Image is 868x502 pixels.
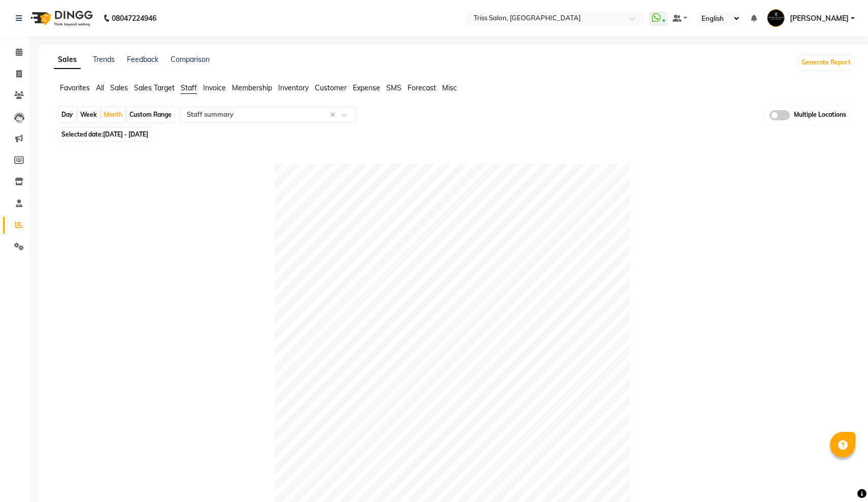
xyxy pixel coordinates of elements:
span: Favorites [60,83,90,92]
span: [PERSON_NAME] [790,13,849,24]
span: SMS [386,83,402,92]
span: Invoice [203,83,226,92]
a: Trends [93,55,115,64]
span: Selected date: [59,128,151,141]
span: Expense [353,83,380,92]
div: Custom Range [127,108,174,122]
span: [DATE] - [DATE] [103,130,148,138]
span: Inventory [278,83,309,92]
span: Misc [442,83,457,92]
span: Clear all [330,110,339,120]
img: Rohit Maheshwari [767,9,785,27]
span: Multiple Locations [794,110,846,120]
span: Membership [232,83,272,92]
iframe: chat widget [825,461,858,492]
img: logo [26,4,95,32]
span: Sales [110,83,128,92]
span: Forecast [408,83,436,92]
div: Month [102,108,125,122]
button: Generate Report [799,55,853,70]
div: Day [59,108,76,122]
b: 08047224946 [112,4,156,32]
span: Customer [315,83,347,92]
div: Week [78,108,99,122]
span: Staff [181,83,197,92]
a: Sales [54,51,81,69]
span: Sales Target [134,83,175,92]
span: All [96,83,104,92]
a: Feedback [127,55,158,64]
a: Comparison [171,55,210,64]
